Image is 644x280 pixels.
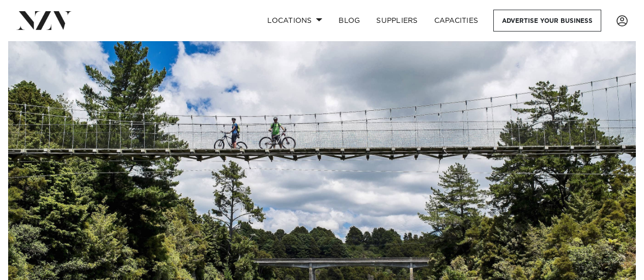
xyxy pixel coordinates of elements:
a: Locations [259,10,330,32]
img: nzv-logo.png [16,11,72,29]
a: SUPPLIERS [368,10,426,32]
a: Advertise your business [493,10,601,32]
a: BLOG [330,10,368,32]
a: Capacities [426,10,487,32]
